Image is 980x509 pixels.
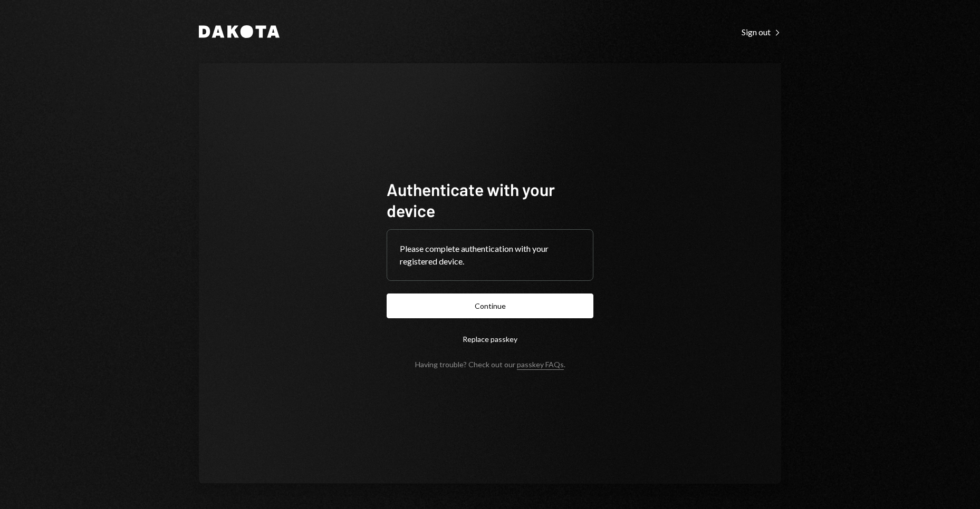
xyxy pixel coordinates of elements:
[400,242,580,268] div: Please complete authentication with your registered device.
[742,27,781,37] div: Sign out
[387,179,593,221] h1: Authenticate with your device
[415,360,565,369] div: Having trouble? Check out our .
[517,360,564,370] a: passkey FAQs
[387,293,593,318] button: Continue
[387,327,593,351] button: Replace passkey
[742,26,781,37] a: Sign out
